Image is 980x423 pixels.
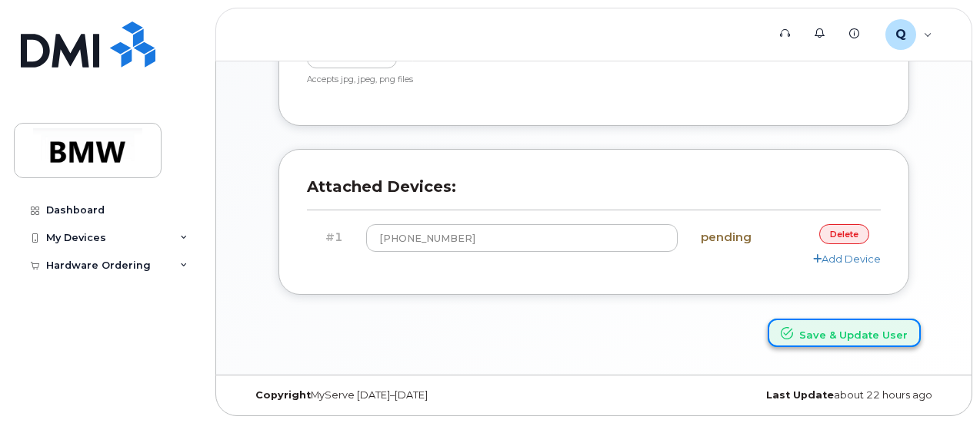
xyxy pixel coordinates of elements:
h4: pending [701,231,773,244]
span: Q [895,25,906,44]
iframe: Messenger Launcher [913,356,968,411]
strong: Last Update [766,389,834,401]
a: Add Device [813,253,881,265]
div: MyServe [DATE]–[DATE] [244,389,477,402]
button: Save & Update User [768,319,921,347]
div: Accepts jpg, jpeg, png files [307,74,868,86]
h4: #1 [318,231,343,244]
div: QTE2030 [875,19,943,50]
a: delete [819,224,869,243]
div: about 22 hours ago [711,389,944,402]
strong: Copyright [255,389,311,401]
h3: Attached Devices: [307,177,881,210]
input: Example: 780-123-4567 [366,224,678,252]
